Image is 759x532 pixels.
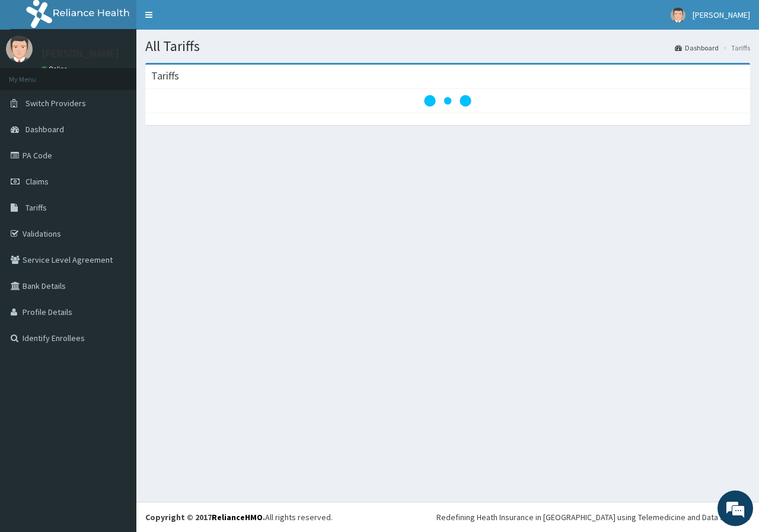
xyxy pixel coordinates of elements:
[720,43,750,53] li: Tariffs
[675,43,719,53] a: Dashboard
[693,9,750,20] span: [PERSON_NAME]
[436,511,750,523] div: Redefining Heath Insurance in [GEOGRAPHIC_DATA] using Telemedicine and Data Science!
[25,202,47,213] span: Tariffs
[6,36,33,62] img: User Image
[42,48,119,59] p: [PERSON_NAME]
[136,502,759,532] footer: All rights reserved.
[42,65,70,73] a: Online
[145,39,750,54] h1: All Tariffs
[145,512,265,523] strong: Copyright © 2017 .
[424,77,471,125] svg: audio-loading
[25,98,86,109] span: Switch Providers
[25,124,64,135] span: Dashboard
[671,8,685,23] img: User Image
[151,71,179,81] h3: Tariffs
[212,512,263,523] a: RelianceHMO
[25,176,49,187] span: Claims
